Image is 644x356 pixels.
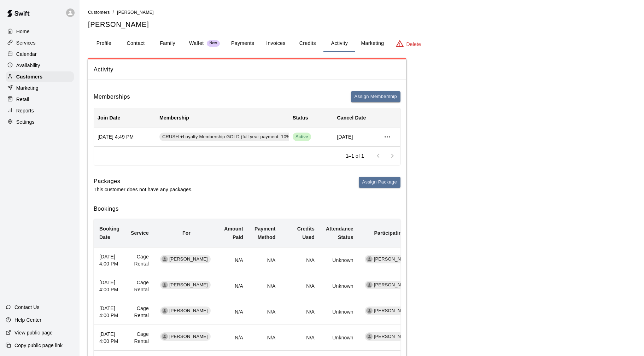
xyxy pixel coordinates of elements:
[323,35,355,52] button: Activity
[6,49,74,59] a: Calendar
[166,308,211,314] span: [PERSON_NAME]
[88,9,110,15] a: Customers
[166,333,211,340] span: [PERSON_NAME]
[218,299,249,325] td: N/A
[94,299,125,325] th: [DATE] 4:00 PM
[88,8,636,16] nav: breadcrumb
[6,71,74,82] a: Customers
[260,35,292,52] button: Invoices
[6,117,74,127] div: Settings
[218,325,249,351] td: N/A
[162,333,168,340] div: Samantha Shaw
[293,134,311,140] span: Active
[337,108,366,128] div: Cancel Date
[224,226,243,240] b: Amount Paid
[88,35,636,52] div: basic tabs example
[406,41,421,48] p: Delete
[365,307,415,315] div: [PERSON_NAME]
[189,40,204,47] p: Wallet
[16,73,42,80] p: Customers
[326,226,353,240] b: Attendance Status
[94,128,156,146] div: [DATE] 4:49 PM
[159,134,301,140] span: CRUSH +Loyalty Membership GOLD (full year payment: 10% off)
[16,107,34,114] p: Reports
[131,230,149,236] b: Service
[293,133,311,141] span: Active
[249,299,281,325] td: N/A
[334,108,378,128] div: Cancel Date
[6,105,74,116] a: Reports
[14,316,41,323] p: Help Center
[218,247,249,273] td: N/A
[98,108,120,128] div: Join Date
[166,282,211,288] span: [PERSON_NAME]
[113,8,114,16] li: /
[99,226,119,240] b: Booking Date
[293,108,308,128] div: Status
[14,342,63,349] p: Copy public page link
[366,333,373,340] div: Keri Tarro
[371,333,415,340] span: [PERSON_NAME]
[355,35,390,52] button: Marketing
[320,325,359,351] td: Unknown
[16,62,40,69] p: Availability
[6,60,74,71] a: Availability
[94,204,400,214] h6: Bookings
[156,108,289,128] div: Membership
[371,282,415,288] span: [PERSON_NAME]
[182,230,191,236] b: For
[359,177,400,188] button: Assign Package
[320,247,359,273] td: Unknown
[289,108,334,128] div: Status
[125,247,154,273] td: Cage Rental
[320,273,359,299] td: Unknown
[125,325,154,351] td: Cage Rental
[351,91,400,102] button: Assign Membership
[94,92,130,101] h6: Memberships
[292,35,323,52] button: Credits
[159,133,304,141] a: CRUSH +Loyalty Membership GOLD (full year payment: 10% off)
[371,308,415,314] span: [PERSON_NAME]
[6,26,74,37] a: Home
[6,83,74,93] div: Marketing
[120,35,152,52] button: Contact
[366,256,373,262] div: Keri Tarro
[16,51,37,58] p: Calendar
[281,273,321,299] td: N/A
[166,256,211,263] span: [PERSON_NAME]
[94,325,125,351] th: [DATE] 4:00 PM
[94,108,156,128] div: Join Date
[159,108,189,128] div: Membership
[16,96,29,103] p: Retail
[162,256,168,262] div: Samantha Shaw
[346,152,364,159] p: 1–1 of 1
[117,10,154,15] span: [PERSON_NAME]
[366,308,373,314] div: Keri Tarro
[281,299,321,325] td: N/A
[249,273,281,299] td: N/A
[226,35,260,52] button: Payments
[6,37,74,48] a: Services
[94,177,193,186] h6: Packages
[249,325,281,351] td: N/A
[281,247,321,273] td: N/A
[16,118,35,126] p: Settings
[152,35,183,52] button: Family
[94,247,125,273] th: [DATE] 4:00 PM
[16,39,36,46] p: Services
[320,299,359,325] td: Unknown
[14,304,40,311] p: Contact Us
[365,255,415,263] div: [PERSON_NAME]
[374,230,417,236] b: Participating Staff
[94,273,125,299] th: [DATE] 4:00 PM
[88,10,110,15] span: Customers
[281,325,321,351] td: N/A
[365,281,415,289] div: [PERSON_NAME]
[125,273,154,299] td: Cage Rental
[88,35,120,52] button: Profile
